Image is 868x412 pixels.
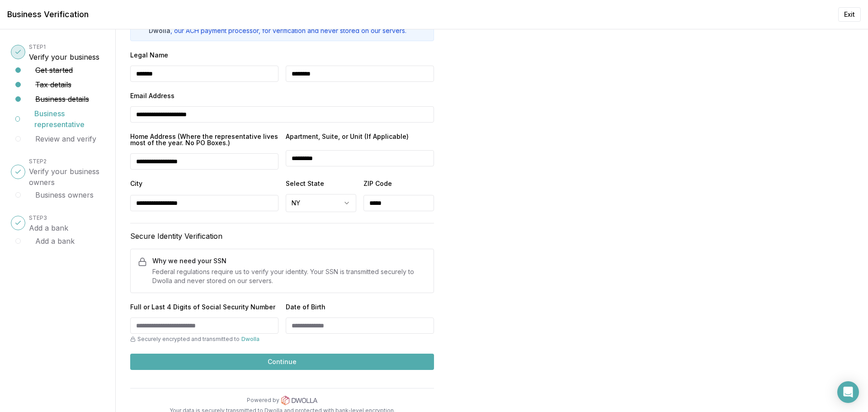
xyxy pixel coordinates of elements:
label: ZIP Code [363,180,434,188]
h3: Verify your business owners [29,166,104,188]
span: STEP 3 [29,214,47,221]
button: Business representative [34,108,104,130]
h3: Secure Identity Verification [130,231,434,242]
div: Open Intercom Messenger [837,381,859,403]
h1: Business Verification [7,8,89,21]
button: Business details [35,94,89,104]
label: Date of Birth [286,304,434,310]
img: Dwolla [281,396,317,405]
p: Federal regulations require us to verify your identity. Your SSN is transmitted securely to Dwoll... [152,267,426,285]
h3: Add a bank [29,223,68,233]
label: Full or Last 4 Digits of Social Security Number [130,304,278,310]
h4: Why we need your SSN [152,256,426,265]
button: Business owners [35,189,94,200]
span: STEP 1 [29,43,46,50]
button: Review and verify [35,133,96,144]
button: Continue [130,354,434,370]
div: Securely encrypted and transmitted to [130,336,278,343]
button: Exit [838,7,861,22]
label: Legal Name [130,52,434,58]
h3: Verify your business [29,52,99,62]
label: Apartment, Suite, or Unit (If Applicable) [286,133,434,143]
button: STEP3Add a bank [29,212,68,233]
a: Dwolla [149,27,170,34]
span: STEP 2 [29,158,47,165]
button: Tax details [35,79,71,90]
button: STEP1Verify your business [29,41,99,62]
p: Powered by [247,397,279,404]
button: STEP2Verify your business owners [29,155,104,188]
button: Add a bank [35,236,75,246]
label: City [130,180,278,188]
label: Email Address [130,93,434,99]
button: Get started [35,65,73,76]
label: Select State [286,180,356,187]
label: Home Address (Where the representative lives most of the year. No PO Boxes.) [130,133,278,146]
a: Dwolla [241,336,259,343]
